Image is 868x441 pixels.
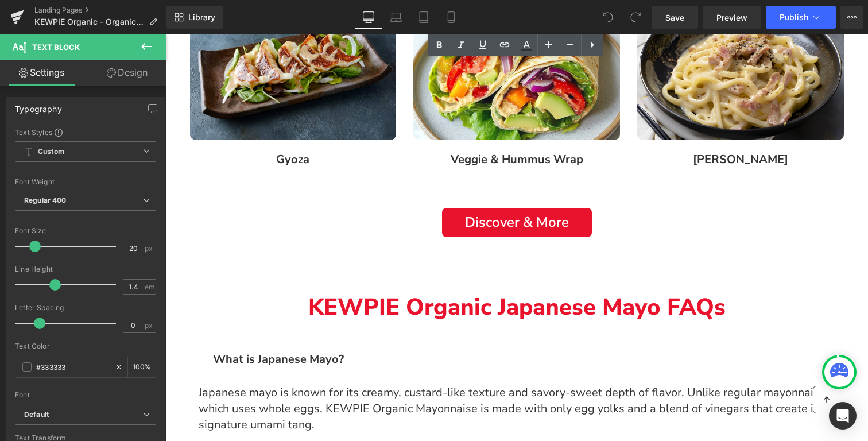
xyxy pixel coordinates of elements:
a: Tablet [410,6,437,29]
div: Text Color [15,342,156,350]
div: Font Size [15,227,156,235]
p: [PERSON_NAME] [471,117,678,133]
a: New Library [166,6,223,29]
b: Custom [38,147,64,157]
a: Desktop [355,6,382,29]
div: Line Height [15,265,156,273]
a: Discover & More [276,173,426,203]
div: Font Weight [15,178,156,186]
a: Preview [703,6,761,29]
span: What is Japanese Mayo? [47,317,178,332]
button: Publish [766,6,836,29]
a: Laptop [382,6,410,29]
p: Japanese mayo is known for its creamy, custard-like texture and savory-sweet depth of flavor. Unl... [33,350,670,399]
div: Text Styles [15,127,156,137]
span: px [145,322,154,329]
button: More [840,6,863,29]
input: Color [36,361,110,373]
span: Publish [780,13,808,22]
a: Mobile [437,6,465,29]
span: Text Block [32,42,80,52]
div: Letter Spacing [15,304,156,312]
div: To enrich screen reader interactions, please activate Accessibility in Grammarly extension settings [24,260,679,303]
button: Undo [596,6,619,29]
div: % [128,357,156,377]
span: KEWPIE Organic - Organic Japanese Mayonnaise - Umami Flavor (Above Fold) [34,17,145,26]
span: Discover & More [299,180,403,196]
span: px [145,245,154,252]
p: KEWPIE Organic Japanese Mayo FAQs [24,260,679,285]
button: Redo [624,6,647,29]
i: Default [24,410,49,420]
span: Save [665,11,684,24]
p: Veggie & Hummus Wrap [247,117,454,133]
p: Gyoza [24,117,231,133]
div: Typography [15,98,62,114]
div: Font [15,391,156,399]
div: To enrich screen reader interactions, please activate Accessibility in Grammarly extension settings [33,350,670,399]
b: Regular 400 [24,196,67,204]
a: Landing Pages [34,6,166,15]
span: Preview [716,11,747,24]
span: Library [188,12,215,22]
div: Open Intercom Messenger [829,402,857,430]
a: Design [86,60,169,86]
span: em [145,283,154,291]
